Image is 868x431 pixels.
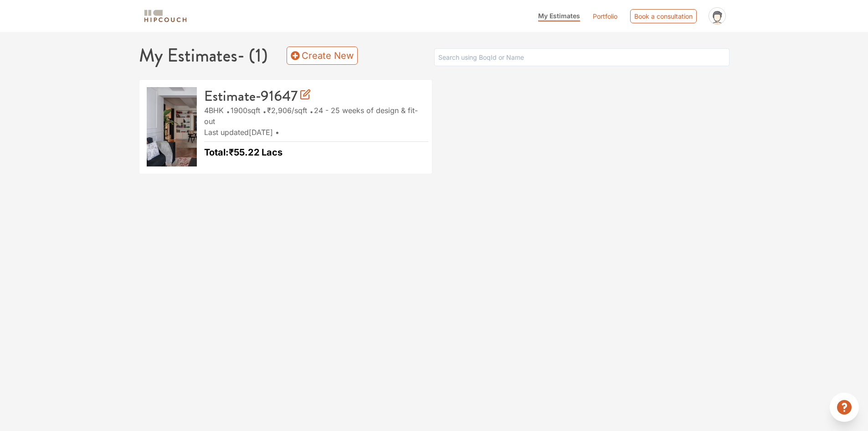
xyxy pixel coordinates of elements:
img: logo-horizontal.svg [143,8,188,24]
span: My Estimates [538,12,580,20]
span: logo-horizontal.svg [143,6,188,26]
span: Last updated [DATE] [204,128,282,137]
span: 24 - 25 weeks of design & fit-out [204,104,418,128]
span: 1900 sqft [231,104,262,117]
span: ₹55.22 [229,147,260,158]
h3: Estimate-91647 [204,87,311,105]
div: Book a consultation [630,9,697,23]
span: /sqft [267,104,309,117]
span: 4BHK [204,104,226,117]
a: Create New [287,47,358,65]
span: Lacs [262,147,282,158]
input: Search using BoqId or Name [434,48,729,66]
h1: My Estimates - ( 1 ) [139,45,287,67]
span: Total: [204,147,229,158]
span: ₹2,906 [267,106,292,115]
a: Portfolio [593,11,617,21]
